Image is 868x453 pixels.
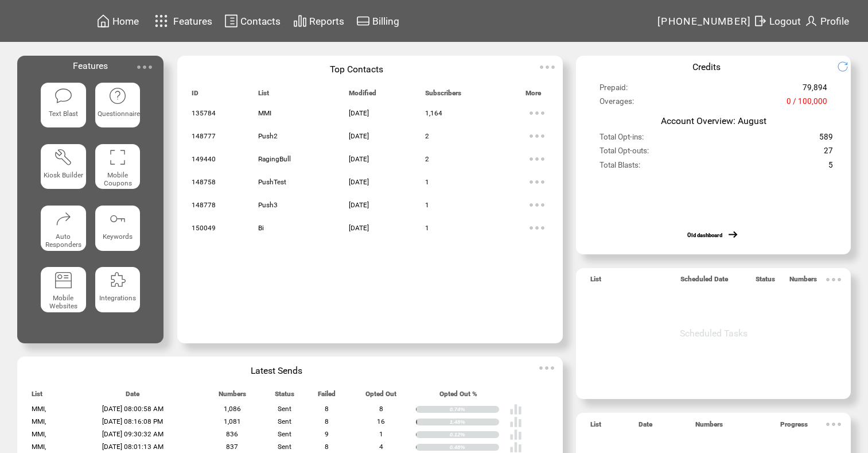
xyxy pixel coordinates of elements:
span: 589 [819,133,833,146]
img: keywords.svg [108,210,127,228]
span: Contacts [240,16,281,27]
span: Numbers [219,390,246,403]
div: 0.74% [450,406,499,413]
div: 0.12% [450,431,499,438]
span: Credits [692,61,721,72]
span: 149440 [192,155,216,163]
a: Home [95,12,141,30]
img: ellypsis.svg [526,193,548,216]
span: Numbers [695,420,723,433]
span: Questionnaire [98,110,140,118]
span: Bi [258,224,264,232]
span: More [526,89,541,102]
img: creidtcard.svg [356,14,370,28]
img: tool%201.svg [54,148,72,167]
a: Questionnaire [95,83,141,135]
a: Profile [803,12,851,30]
span: 79,894 [803,83,827,97]
span: Reports [309,16,344,27]
span: Billing [372,16,399,27]
span: [PHONE_NUMBER] [657,16,752,27]
span: PushTest [258,178,286,186]
img: features.svg [151,11,172,30]
a: Contacts [223,12,282,30]
span: 8 [379,405,383,413]
a: Integrations [95,267,141,319]
a: Keywords [95,206,141,258]
span: 9 [325,430,329,438]
img: coupons.svg [108,148,127,167]
span: Auto Responders [45,233,81,249]
span: Progress [780,420,808,433]
span: RagingBull [258,155,291,163]
span: Status [275,390,294,403]
a: Kiosk Builder [41,144,86,196]
img: ellypsis.svg [536,56,559,79]
span: MMI, [32,417,46,425]
span: 148758 [192,178,216,186]
div: 1.48% [450,419,499,425]
span: List [32,390,42,403]
span: 1 [379,430,383,438]
span: Kiosk Builder [44,171,83,179]
a: Auto Responders [41,206,86,258]
img: mobile-websites.svg [54,271,72,289]
span: Scheduled Tasks [680,328,748,339]
span: 0 / 100,000 [787,97,827,111]
span: MMI, [32,405,46,413]
img: integrations.svg [108,271,127,289]
span: ID [192,89,198,102]
a: Mobile Coupons [95,144,141,196]
span: MMI [258,109,271,117]
span: Total Blasts: [600,161,640,175]
span: Mobile Coupons [104,171,132,187]
span: [DATE] [349,155,369,163]
img: ellypsis.svg [526,102,548,125]
span: Opted Out [365,390,396,403]
img: auto-responders.svg [54,210,72,228]
span: Text Blast [49,110,78,118]
span: Sent [278,430,291,438]
span: Profile [820,16,849,27]
img: chart.svg [293,14,307,28]
span: [DATE] [349,109,369,117]
a: Billing [355,12,401,30]
span: Total Opt-outs: [600,146,649,160]
span: Numbers [789,275,817,288]
span: [DATE] 08:00:58 AM [102,405,164,413]
span: Sent [278,417,291,425]
span: 1,164 [425,109,442,117]
span: Integrations [99,294,136,302]
span: [DATE] 09:30:32 AM [102,430,164,438]
span: 16 [377,417,385,425]
span: 150049 [192,224,216,232]
span: 1 [425,201,429,209]
img: exit.svg [753,14,767,28]
span: Top Contacts [330,64,383,75]
a: Mobile Websites [41,267,86,319]
span: [DATE] [349,201,369,209]
span: Opted Out % [439,390,477,403]
img: ellypsis.svg [526,125,548,148]
span: 2 [425,155,429,163]
img: text-blast.svg [54,87,72,105]
span: [DATE] 08:16:08 PM [102,417,163,425]
span: 148777 [192,132,216,140]
img: poll%20-%20white.svg [509,403,522,416]
span: 27 [824,146,833,160]
span: 1,086 [224,405,241,413]
img: ellypsis.svg [526,171,548,193]
span: 4 [379,443,383,451]
span: List [258,89,269,102]
span: Logout [769,16,801,27]
span: [DATE] [349,132,369,140]
span: Date [126,390,139,403]
img: poll%20-%20white.svg [509,428,522,441]
span: MMI, [32,430,46,438]
span: Latest Sends [251,365,302,376]
span: Total Opt-ins: [600,133,644,146]
span: List [590,420,601,433]
a: Reports [291,12,346,30]
span: 5 [828,161,833,175]
span: Sent [278,443,291,451]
